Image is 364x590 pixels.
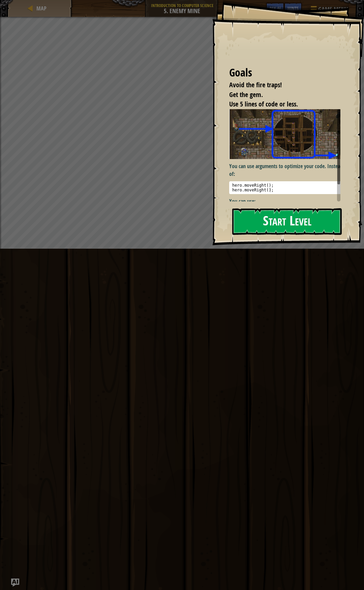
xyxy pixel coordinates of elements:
p: You can use: [229,197,345,205]
span: Avoid the fire traps! [229,80,282,89]
span: Use 5 lines of code or less. [229,99,298,108]
p: You can use arguments to optimize your code. Instead of: [229,162,345,178]
li: Avoid the fire traps! [221,80,339,90]
li: Use 5 lines of code or less. [221,99,339,109]
li: Get the gem. [221,90,339,100]
button: Ask AI [11,579,19,587]
div: Goals [229,65,340,81]
img: Enemy mine [229,109,345,159]
button: Start Level [232,208,342,235]
span: Get the gem. [229,90,263,99]
a: Map [34,5,47,12]
span: Map [36,5,47,12]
